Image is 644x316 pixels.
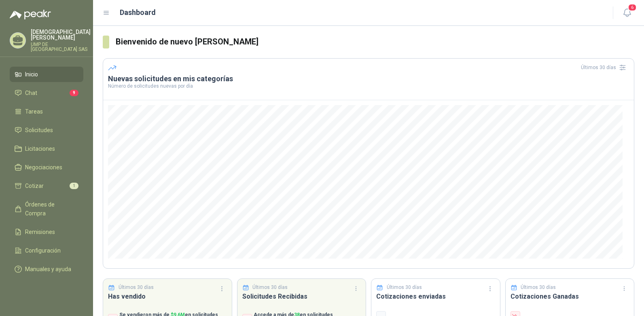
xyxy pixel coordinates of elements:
[10,85,83,101] a: Chat9
[119,284,154,291] p: Últimos 30 días
[511,291,629,301] h3: Cotizaciones Ganadas
[10,67,83,82] a: Inicio
[108,84,629,88] p: Número de solicitudes nuevas por día
[25,163,62,172] span: Negociaciones
[252,284,288,291] p: Últimos 30 días
[70,90,78,96] span: 9
[116,36,634,48] h3: Bienvenido de nuevo [PERSON_NAME]
[25,88,37,97] span: Chat
[10,10,51,19] img: Logo peakr
[10,178,83,194] a: Cotizar1
[10,104,83,119] a: Tareas
[581,61,629,74] div: Últimos 30 días
[628,4,637,11] span: 6
[31,42,91,52] p: UMP DE [GEOGRAPHIC_DATA] SAS
[10,261,83,277] a: Manuales y ayuda
[376,291,495,301] h3: Cotizaciones enviadas
[25,265,71,274] span: Manuales y ayuda
[120,7,156,18] h1: Dashboard
[10,160,83,175] a: Negociaciones
[10,243,83,258] a: Configuración
[620,6,634,20] button: 6
[10,197,83,221] a: Órdenes de Compra
[25,200,76,218] span: Órdenes de Compra
[521,284,556,291] p: Últimos 30 días
[108,74,629,84] h3: Nuevas solicitudes en mis categorías
[25,246,61,255] span: Configuración
[10,141,83,156] a: Licitaciones
[10,224,83,240] a: Remisiones
[31,29,91,40] p: [DEMOGRAPHIC_DATA] [PERSON_NAME]
[242,291,361,301] h3: Solicitudes Recibidas
[25,126,53,135] span: Solicitudes
[25,181,44,190] span: Cotizar
[25,228,55,236] span: Remisiones
[25,107,43,116] span: Tareas
[70,183,78,189] span: 1
[25,144,55,153] span: Licitaciones
[108,291,227,301] h3: Has vendido
[25,70,38,79] span: Inicio
[387,284,422,291] p: Últimos 30 días
[10,122,83,138] a: Solicitudes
